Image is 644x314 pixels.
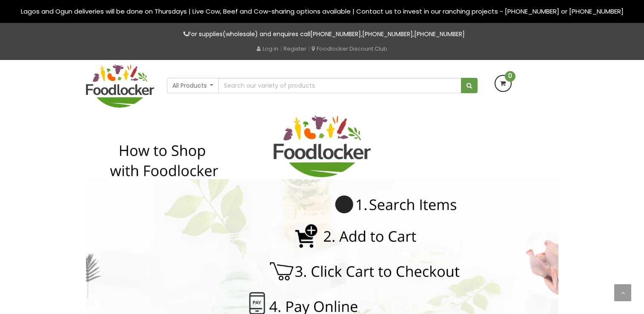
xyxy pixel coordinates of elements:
span: | [308,44,310,53]
a: Log in [257,45,278,53]
img: FoodLocker [86,64,154,108]
a: [PHONE_NUMBER] [310,30,361,38]
a: Register [283,45,306,53]
a: Foodlocker Discount Club [312,45,387,53]
a: [PHONE_NUMBER] [362,30,413,38]
span: | [280,44,282,53]
input: Search our variety of products [218,78,461,93]
span: Lagos and Ogun deliveries will be done on Thursdays | Live Cow, Beef and Cow-sharing options avai... [21,7,624,16]
a: [PHONE_NUMBER] [414,30,465,38]
button: All Products [167,78,219,93]
p: For supplies(wholesale) and enquires call , , [86,29,558,39]
span: 0 [505,71,515,82]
